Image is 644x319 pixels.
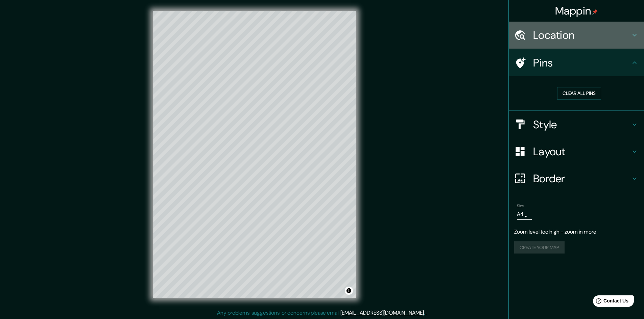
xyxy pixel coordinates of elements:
div: . [426,309,427,317]
div: Style [509,111,644,138]
button: Toggle attribution [345,287,353,295]
label: Size [517,203,524,209]
div: . [425,309,426,317]
h4: Border [533,172,630,185]
div: A4 [517,209,532,220]
p: Any problems, suggestions, or concerns please email . [217,309,425,317]
img: pin-icon.png [592,9,598,15]
p: Zoom level too high - zoom in more [514,228,639,236]
h4: Mappin [555,4,598,18]
iframe: Help widget launcher [584,293,637,312]
h4: Pins [533,56,630,70]
button: Clear all pins [557,87,601,100]
h4: Location [533,28,630,42]
div: Pins [509,49,644,76]
div: Border [509,165,644,192]
a: [EMAIL_ADDRESS][DOMAIN_NAME] [340,309,424,316]
h4: Layout [533,145,630,158]
h4: Style [533,118,630,131]
div: Location [509,22,644,49]
div: Layout [509,138,644,165]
